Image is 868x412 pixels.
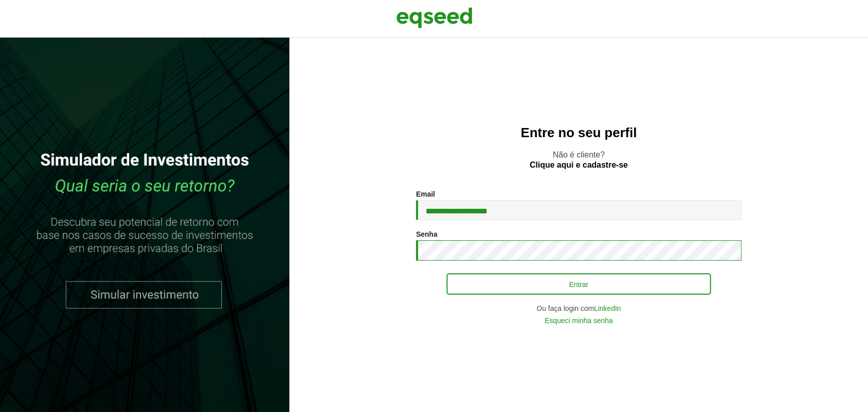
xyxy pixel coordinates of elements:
label: Email [416,191,435,198]
div: Ou faça login com [416,305,741,312]
p: Não é cliente? [310,150,848,169]
label: Senha [416,231,437,238]
a: Esqueci minha senha [545,317,613,324]
button: Entrar [446,273,711,295]
a: LinkedIn [594,305,621,312]
a: Clique aqui e cadastre-se [530,161,628,169]
h2: Entre no seu perfil [310,125,848,140]
img: EqSeed Logo [396,5,472,30]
